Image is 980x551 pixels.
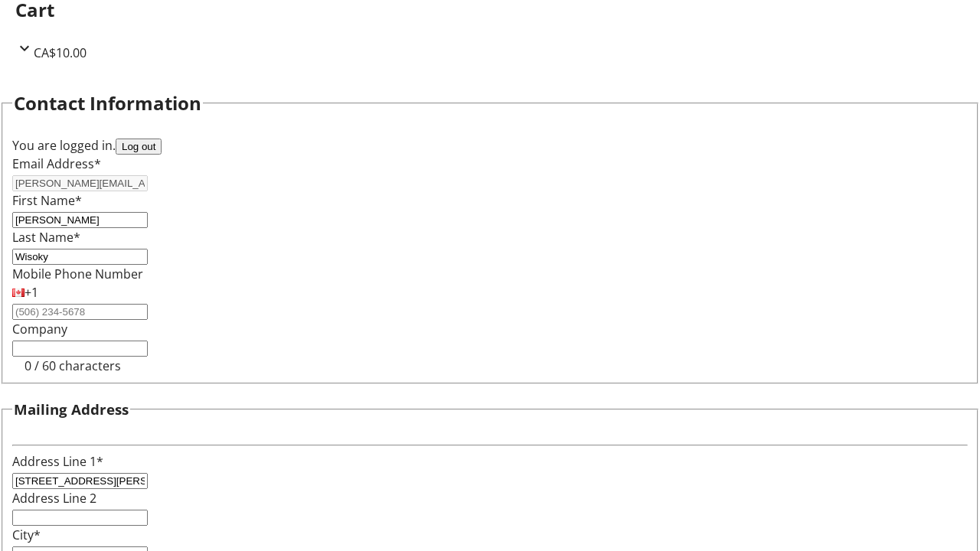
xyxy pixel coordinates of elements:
label: First Name* [12,192,82,209]
button: Log out [116,139,162,155]
input: (506) 234-5678 [12,304,148,320]
label: Address Line 2 [12,490,96,507]
label: Email Address* [12,155,101,172]
label: City* [12,527,41,543]
label: Company [12,321,67,337]
label: Last Name* [12,229,80,246]
div: You are logged in. [12,136,968,155]
label: Address Line 1* [12,453,103,470]
label: Mobile Phone Number [12,266,143,282]
span: CA$10.00 [34,44,87,61]
h3: Mailing Address [14,399,129,420]
h2: Contact Information [14,90,201,117]
tr-character-limit: 0 / 60 characters [24,357,121,374]
input: Address [12,473,148,489]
